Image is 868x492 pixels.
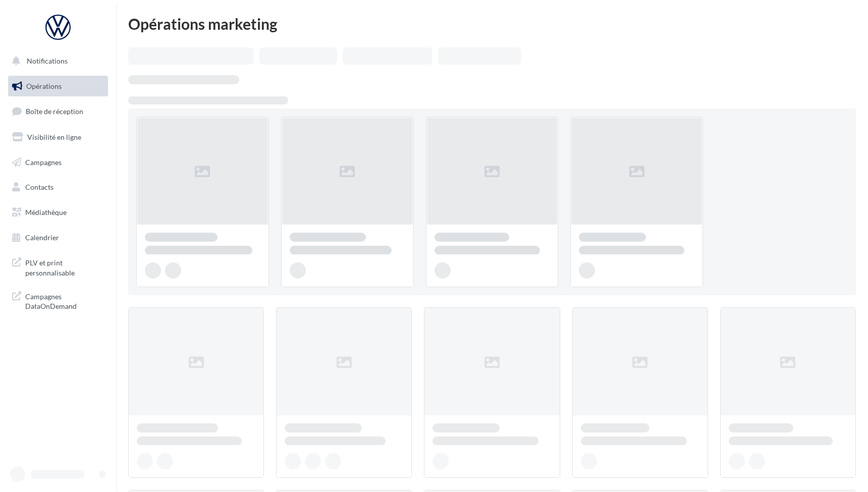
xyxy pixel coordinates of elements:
[25,290,104,311] span: Campagnes DataOnDemand
[25,233,59,242] span: Calendrier
[25,157,62,166] span: Campagnes
[27,57,68,65] span: Notifications
[6,76,110,97] a: Opérations
[25,208,67,216] span: Médiathèque
[6,202,110,223] a: Médiathèque
[26,107,83,116] span: Boîte de réception
[25,256,104,278] span: PLV et print personnalisable
[6,127,110,148] a: Visibilité en ligne
[6,227,110,248] a: Calendrier
[25,183,53,191] span: Contacts
[6,286,110,315] a: Campagnes DataOnDemand
[26,82,62,90] span: Opérations
[6,100,110,122] a: Boîte de réception
[6,177,110,198] a: Contacts
[6,50,106,72] button: Notifications
[128,16,856,31] div: Opérations marketing
[6,252,110,282] a: PLV et print personnalisable
[6,152,110,173] a: Campagnes
[27,133,81,141] span: Visibilité en ligne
